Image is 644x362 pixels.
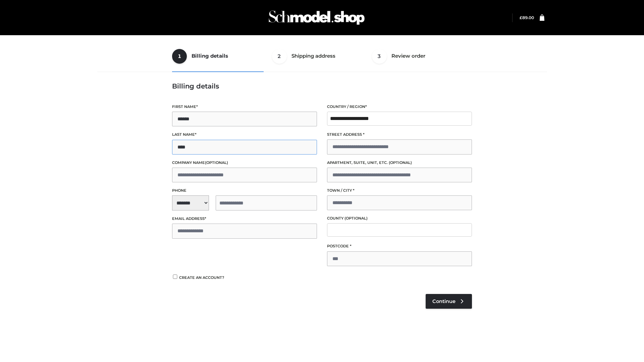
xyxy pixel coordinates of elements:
span: (optional) [205,160,228,165]
label: Postcode [327,243,472,249]
label: Email address [172,216,317,222]
label: Street address [327,131,472,138]
label: Company name [172,160,317,166]
label: Phone [172,187,317,194]
span: (optional) [344,216,368,221]
h3: Billing details [172,82,472,90]
input: Create an account? [172,275,178,279]
span: Continue [432,298,455,304]
span: £ [520,15,522,20]
label: Last name [172,131,317,138]
a: Continue [426,294,472,309]
label: County [327,215,472,222]
label: Country / Region [327,104,472,110]
bdi: 89.00 [520,15,534,20]
label: Apartment, suite, unit, etc. [327,160,472,166]
a: £89.00 [520,15,534,20]
img: Schmodel Admin 964 [266,4,367,31]
label: Town / City [327,187,472,194]
span: (optional) [389,160,412,165]
label: First name [172,104,317,110]
span: Create an account? [179,275,224,280]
